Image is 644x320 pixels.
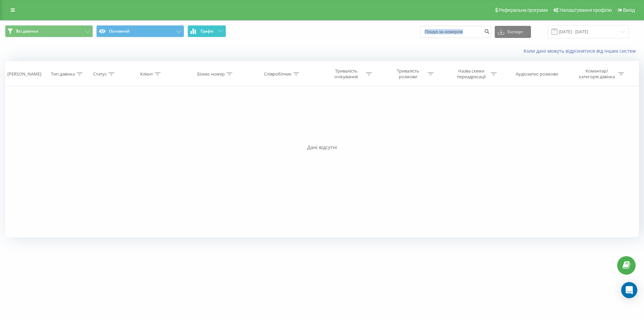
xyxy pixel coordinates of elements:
span: Вихід [623,7,635,13]
button: Всі дзвінки [5,25,93,37]
div: Бізнес номер [197,71,225,77]
div: Тривалість розмови [390,68,426,80]
div: Аудіозапис розмови [516,71,558,77]
button: Графік [187,25,226,37]
button: Основний [96,25,184,37]
span: Налаштування профілю [559,7,612,13]
button: Експорт [495,26,531,38]
div: [PERSON_NAME] [7,71,41,77]
div: Коментар/категорія дзвінка [577,68,616,80]
div: Тип дзвінка [51,71,75,77]
div: Дані відсутні [5,144,639,151]
div: Статус [93,71,107,77]
span: Всі дзвінки [16,29,38,34]
div: Співробітник [264,71,291,77]
div: Назва схеми переадресації [453,68,489,80]
span: Графік [201,29,214,34]
div: Клієнт [140,71,153,77]
div: Open Intercom Messenger [621,282,637,298]
div: Тривалість очікування [328,68,364,80]
input: Пошук за номером [420,26,491,38]
a: Коли дані можуть відрізнятися вiд інших систем [524,48,639,54]
span: Реферальна програма [499,7,548,13]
